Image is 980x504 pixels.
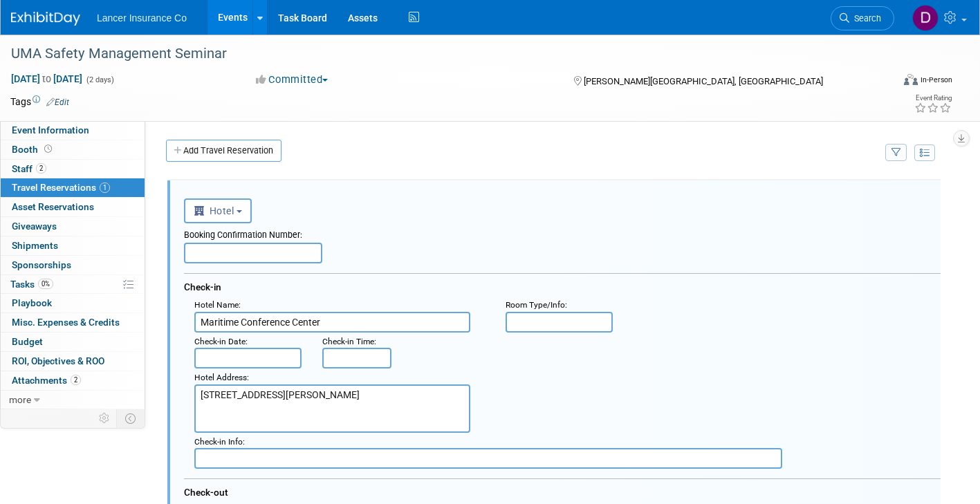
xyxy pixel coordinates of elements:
span: Search [849,13,881,24]
small: : [194,300,241,310]
span: 0% [38,279,53,289]
a: Giveaways [1,217,145,236]
span: Asset Reservations [12,201,94,212]
a: ROI, Objectives & ROO [1,352,145,371]
span: [DATE] [DATE] [10,73,83,85]
span: Event Information [12,124,89,136]
img: ExhibitDay [11,12,80,26]
a: Misc. Expenses & Credits [1,313,145,332]
sup: rd [203,6,209,13]
a: Travel Reservations1 [1,178,145,197]
span: more [9,394,31,405]
a: Booth [1,140,145,159]
span: Sponsorships [12,259,71,270]
span: Attachments [12,375,81,386]
span: Budget [12,336,43,347]
a: Sponsorships [1,256,145,274]
a: more [1,391,145,409]
span: Shipments [12,240,58,251]
span: Hotel [194,205,234,216]
span: Hotel Name [194,300,239,310]
span: Room Type/Info [506,300,565,310]
td: Personalize Event Tab Strip [93,409,117,427]
sup: nd [149,6,157,13]
a: Event Information [1,121,145,140]
p: We will be staying 2 nights ([DATE] and [DATE] ) [8,6,736,19]
span: 2 [71,375,81,385]
span: Misc. Expenses & Credits [12,317,120,328]
span: Playbook [12,297,52,308]
span: Check-out [184,487,228,498]
small: : [194,337,248,346]
body: Rich Text Area. Press ALT-0 for help. [8,6,737,19]
textarea: [STREET_ADDRESS][PERSON_NAME] [194,384,470,433]
a: Playbook [1,294,145,312]
a: Search [831,6,894,30]
small: : [194,437,245,447]
img: Format-Inperson.png [904,74,918,85]
td: Tags [10,95,69,109]
span: Check-in Time [322,337,374,346]
span: 2 [36,163,46,174]
div: Booking Confirmation Number: [184,223,941,243]
a: Tasks0% [1,275,145,294]
span: Check-in Date [194,337,246,346]
td: Toggle Event Tabs [117,409,145,427]
button: Hotel [184,198,252,223]
span: 1 [100,183,110,193]
a: Edit [46,97,69,107]
span: Staff [12,163,46,174]
span: Hotel Address [194,373,247,382]
span: Check-in Info [194,437,243,447]
span: Giveaways [12,221,57,232]
span: Travel Reservations [12,182,110,193]
span: Booth not reserved yet [41,144,55,154]
div: In-Person [920,75,952,85]
img: Dawn Quinn [912,5,939,31]
small: : [194,373,249,382]
small: : [322,337,376,346]
a: Asset Reservations [1,198,145,216]
small: : [506,300,567,310]
button: Committed [251,73,333,87]
div: Event Format [813,72,952,93]
a: Add Travel Reservation [166,140,281,162]
a: Budget [1,333,145,351]
span: Booth [12,144,55,155]
span: Lancer Insurance Co [97,12,187,24]
span: to [40,73,53,84]
a: Shipments [1,236,145,255]
span: Tasks [10,279,53,290]
a: Attachments2 [1,371,145,390]
i: Filter by Traveler [891,149,901,158]
div: UMA Safety Management Seminar [6,41,872,66]
span: [PERSON_NAME][GEOGRAPHIC_DATA], [GEOGRAPHIC_DATA] [584,76,823,86]
span: Check-in [184,281,221,292]
div: Event Rating [914,95,952,102]
a: Staff2 [1,160,145,178]
span: (2 days) [85,75,114,84]
span: ROI, Objectives & ROO [12,355,104,366]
